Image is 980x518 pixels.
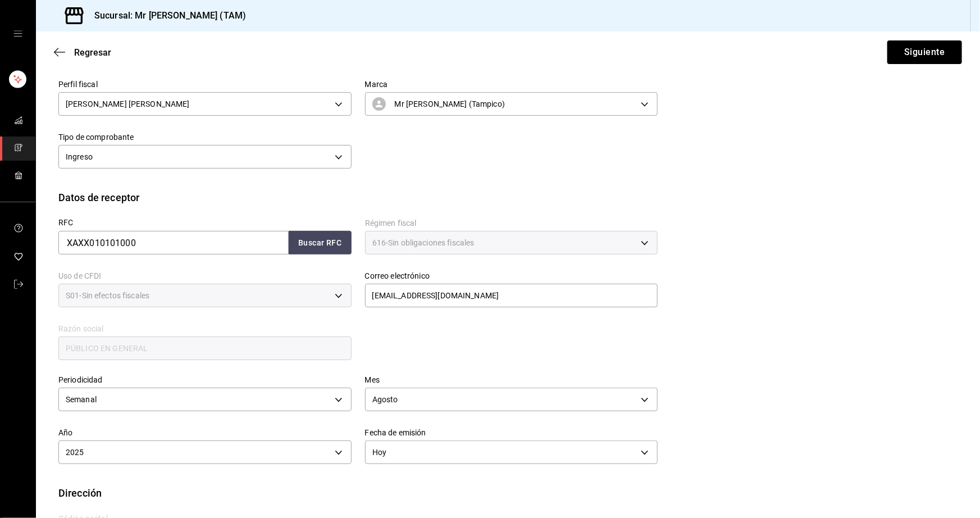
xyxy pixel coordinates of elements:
[66,151,93,162] span: Ingreso
[365,440,658,464] div: Hoy
[365,429,658,437] label: Fecha de emisión
[58,485,102,501] div: Dirección
[13,29,22,38] button: open drawer
[372,237,475,248] span: 616 - Sin obligaciones fiscales
[58,440,352,464] div: 2025
[58,376,352,384] label: Periodicidad
[58,134,352,142] label: Tipo de comprobante
[58,429,352,437] label: Año
[887,40,962,64] button: Siguiente
[58,81,352,89] label: Perfil fiscal
[58,92,352,116] div: [PERSON_NAME] [PERSON_NAME]
[58,388,352,411] div: Semanal
[365,220,658,228] label: Régimen fiscal
[85,9,246,22] h3: Sucursal: Mr [PERSON_NAME] (TAM)
[365,388,658,411] div: Agosto
[365,376,658,384] label: Mes
[365,81,658,89] label: Marca
[54,47,111,58] button: Regresar
[58,272,352,280] label: Uso de CFDI
[74,47,111,58] span: Regresar
[58,325,352,333] label: Razón social
[289,231,352,255] button: Buscar RFC
[395,98,505,110] span: Mr [PERSON_NAME] (Tampico)
[58,219,352,226] label: RFC
[66,290,149,301] span: S01 - Sin efectos fiscales
[58,190,139,205] div: Datos de receptor
[365,272,658,280] label: Correo electrónico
